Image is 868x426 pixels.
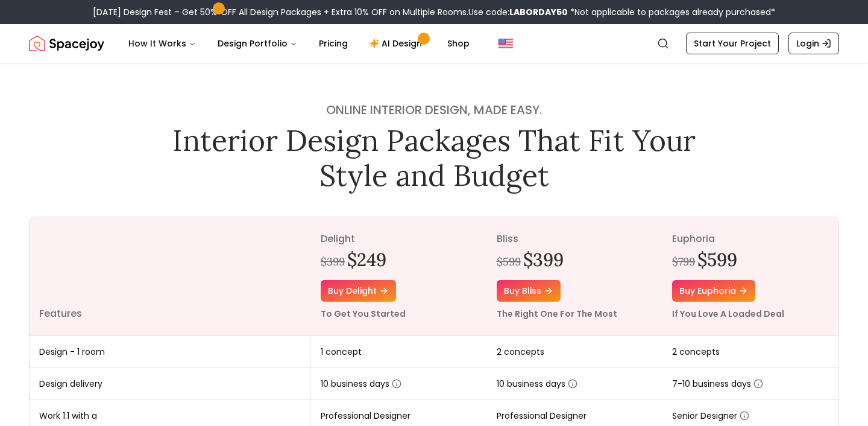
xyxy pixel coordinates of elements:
[29,24,839,63] nav: Global
[321,232,477,246] p: delight
[672,253,695,270] div: $799
[497,280,561,302] a: Buy bliss
[497,410,587,422] span: Professional Designer
[672,280,755,302] a: Buy euphoria
[497,232,653,246] p: bliss
[30,368,311,400] td: Design delivery
[321,410,410,422] span: Professional Designer
[164,123,704,192] h1: Interior Design Packages That Fit Your Style and Budget
[347,249,386,270] h2: $249
[523,249,564,270] h2: $399
[321,308,406,320] small: To Get You Started
[164,101,704,118] h4: Online interior design, made easy.
[672,346,720,358] span: 2 concepts
[497,253,521,270] div: $599
[29,31,104,56] img: Spacejoy Logo
[568,6,775,18] span: *Not applicable to packages already purchased*
[672,308,784,320] small: If You Love A Loaded Deal
[497,308,617,320] small: The Right One For The Most
[468,6,568,18] span: Use code:
[119,31,206,56] button: How It Works
[686,33,779,54] a: Start Your Project
[672,378,763,390] span: 7-10 business days
[438,31,479,56] a: Shop
[321,280,396,302] a: Buy delight
[498,36,513,51] img: United States
[208,31,307,56] button: Design Portfolio
[29,31,104,56] a: Spacejoy
[119,31,479,56] nav: Main
[309,31,357,56] a: Pricing
[30,217,311,336] th: Features
[321,253,345,270] div: $399
[30,336,311,368] td: Design - 1 room
[697,249,737,270] h2: $599
[321,346,362,358] span: 1 concept
[672,232,829,246] p: euphoria
[497,346,544,358] span: 2 concepts
[497,378,577,390] span: 10 business days
[360,31,435,56] a: AI Design
[788,33,839,54] a: Login
[672,410,749,422] span: Senior Designer
[321,378,401,390] span: 10 business days
[509,6,568,18] b: LABORDAY50
[93,6,775,18] div: [DATE] Design Fest – Get 50% OFF All Design Packages + Extra 10% OFF on Multiple Rooms.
